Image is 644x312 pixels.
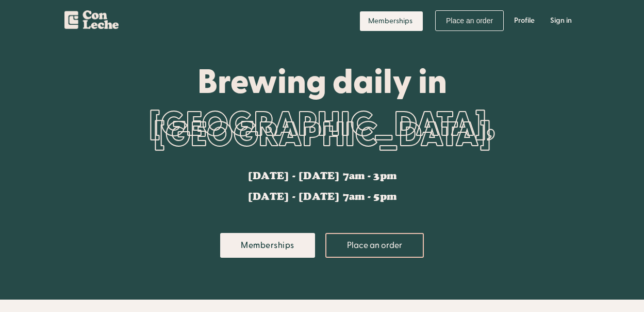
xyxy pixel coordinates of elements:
a: Memberships [360,11,423,31]
a: Sign in [542,5,580,36]
a: Profile [506,5,542,36]
a: Memberships [220,233,315,258]
a: Place an order [435,10,504,31]
div: [GEOGRAPHIC_DATA], [GEOGRAPHIC_DATA] [80,99,565,161]
a: Place an order [325,233,424,258]
div: Brewing daily in [80,63,565,99]
div: [DATE] - [DATE] 7am - 3pm [DATE] - [DATE] 7am - 5pm [247,171,397,202]
a: home [64,5,119,33]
